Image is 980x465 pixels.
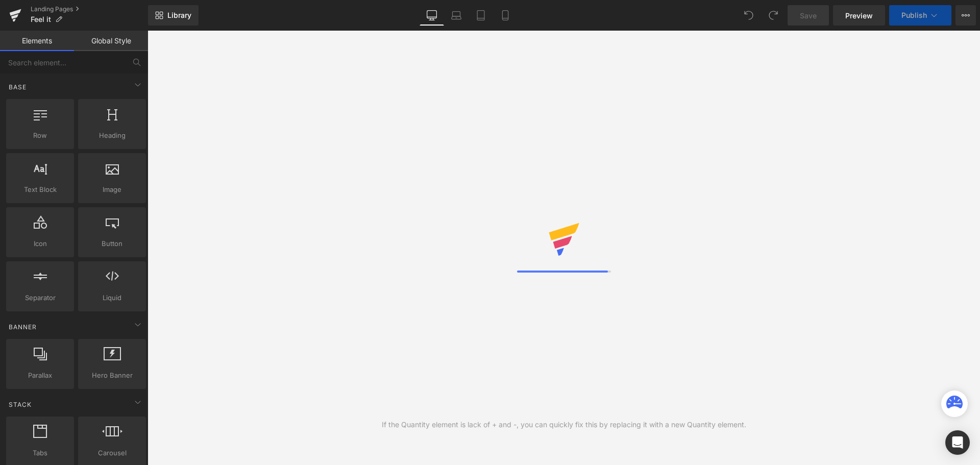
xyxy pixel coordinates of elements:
div: If the Quantity element is lack of + and -, you can quickly fix this by replacing it with a new Q... [382,419,746,430]
span: Liquid [81,292,143,303]
span: Base [8,82,28,92]
span: Heading [81,130,143,141]
span: Save [800,10,817,21]
a: Laptop [444,5,469,26]
span: Icon [9,238,71,249]
a: Tablet [469,5,493,26]
a: Mobile [493,5,518,26]
span: Text Block [9,184,71,195]
span: Publish [901,11,927,19]
span: Banner [8,322,38,332]
span: Row [9,130,71,141]
span: Tabs [9,448,71,458]
a: Preview [833,5,885,26]
span: Preview [845,10,873,21]
span: Feel it [31,15,51,23]
span: Carousel [81,448,143,458]
button: Undo [739,5,759,26]
a: Global Style [74,31,148,51]
span: Library [167,11,191,20]
button: Publish [889,5,951,26]
button: Redo [763,5,783,26]
a: Landing Pages [31,5,148,13]
button: More [955,5,976,26]
a: Desktop [420,5,444,26]
span: Image [81,184,143,195]
span: Parallax [9,370,71,381]
span: Hero Banner [81,370,143,381]
div: Open Intercom Messenger [945,430,970,455]
span: Separator [9,292,71,303]
span: Stack [8,400,33,409]
a: New Library [148,5,199,26]
span: Button [81,238,143,249]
